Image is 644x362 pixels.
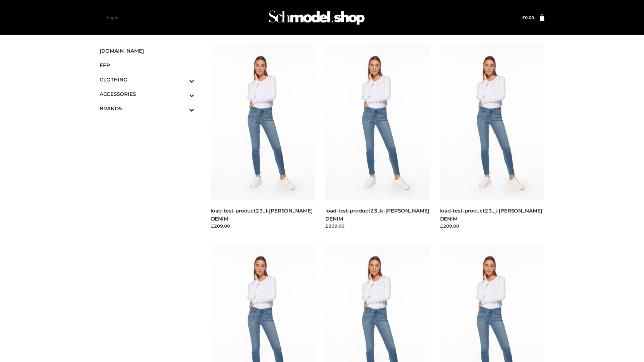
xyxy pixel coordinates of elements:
button: Toggle Submenu [171,101,194,116]
img: Schmodel Admin 964 [266,4,367,31]
a: BRANDSToggle Submenu [100,101,194,116]
button: Toggle Submenu [171,72,194,87]
span: FFP [100,61,194,69]
span: [DOMAIN_NAME] [100,47,194,55]
bdi: 0.00 [522,15,534,20]
button: Toggle Submenu [171,87,194,101]
a: FFP [100,58,194,72]
a: [DOMAIN_NAME] [100,44,194,58]
div: £209.00 [440,223,545,229]
span: BRANDS [100,105,194,112]
a: Login [107,15,118,20]
span: £ [522,15,525,20]
div: £209.00 [325,223,430,229]
a: CLOTHINGToggle Submenu [100,72,194,87]
span: ACCESSORIES [100,90,194,98]
span: CLOTHING [100,76,194,83]
a: ACCESSORIESToggle Submenu [100,87,194,101]
a: £0.00 [522,15,534,20]
a: load-test-product23_k-[PERSON_NAME] DENIM [325,207,429,222]
a: load-test-product23_j-[PERSON_NAME] DENIM [440,207,542,222]
div: £209.00 [211,223,316,229]
a: load-test-product23_l-[PERSON_NAME] DENIM [211,207,313,222]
